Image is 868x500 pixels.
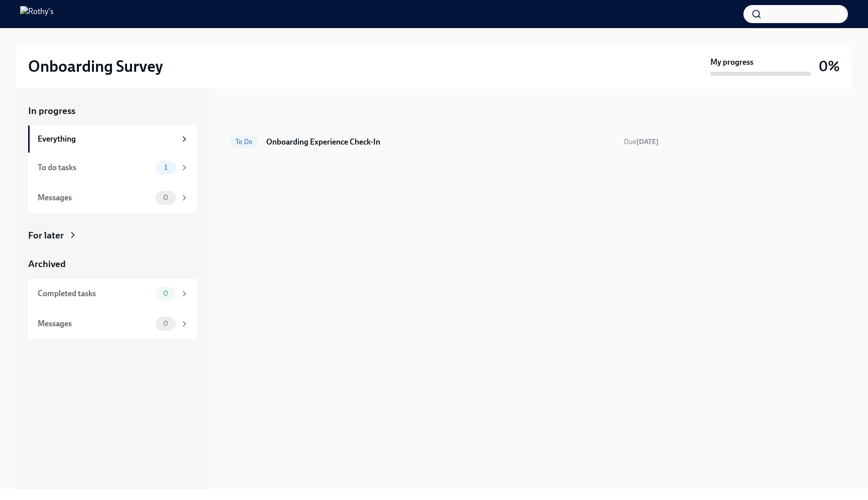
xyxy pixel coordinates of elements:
[38,288,152,299] div: Completed tasks
[819,57,840,75] h3: 0%
[230,134,659,150] a: To DoOnboarding Experience Check-InDue[DATE]
[38,162,152,173] div: To do tasks
[157,320,174,327] span: 0
[157,290,174,297] span: 0
[28,153,197,183] a: To do tasks1
[28,183,197,213] a: Messages0
[624,137,659,147] span: October 16th, 2025 12:00
[28,104,197,117] a: In progress
[157,194,174,201] span: 0
[710,57,753,68] strong: My progress
[38,318,152,329] div: Messages
[28,229,64,242] div: For later
[266,137,616,148] h6: Onboarding Experience Check-In
[28,279,197,309] a: Completed tasks0
[221,104,268,117] div: In progress
[28,229,197,242] a: For later
[28,309,197,339] a: Messages0
[28,56,163,76] h2: Onboarding Survey
[20,6,54,22] img: Rothy's
[28,258,197,271] a: Archived
[38,192,152,203] div: Messages
[636,138,659,146] strong: [DATE]
[230,138,258,146] span: To Do
[28,126,197,153] a: Everything
[38,134,176,145] div: Everything
[158,164,173,171] span: 1
[624,138,659,146] span: Due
